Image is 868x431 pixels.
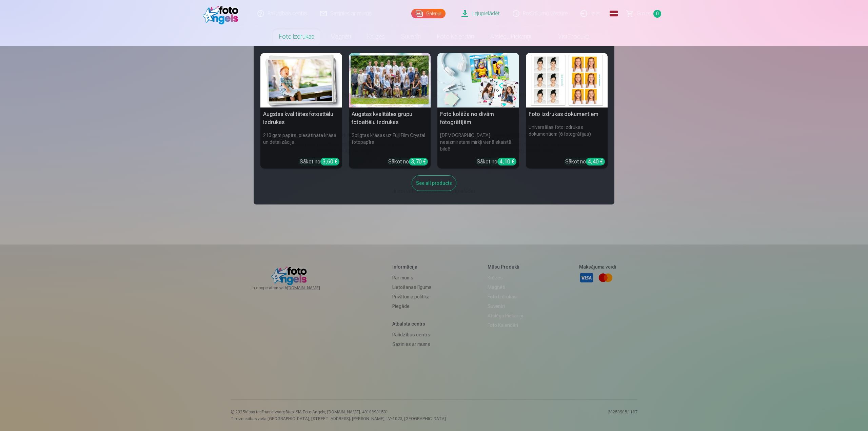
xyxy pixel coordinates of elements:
[409,158,428,165] div: 3,70 €
[565,158,605,166] div: Sākot no
[260,129,342,155] h6: 210 gsm papīrs, piesātināta krāsa un detalizācija
[412,175,456,191] div: See all products
[637,9,651,18] span: Grozs
[412,179,456,186] a: See all products
[437,53,519,169] a: Foto kolāža no divām fotogrāfijāmFoto kolāža no divām fotogrāfijām[DEMOGRAPHIC_DATA] neaizmirstam...
[349,129,431,155] h6: Spilgtas krāsas uz Fuji Film Crystal fotopapīra
[482,27,539,46] a: Atslēgu piekariņi
[429,27,482,46] a: Foto kalendāri
[393,27,429,46] a: Suvenīri
[260,53,342,107] img: Augstas kvalitātes fotoattēlu izdrukas
[411,9,446,18] a: Galerija
[437,53,519,107] img: Foto kolāža no divām fotogrāfijām
[653,10,661,18] span: 0
[349,107,431,129] h5: Augstas kvalitātes grupu fotoattēlu izdrukas
[349,53,431,169] a: Augstas kvalitātes grupu fotoattēlu izdrukasSpilgtas krāsas uz Fuji Film Crystal fotopapīraSākot ...
[388,158,428,166] div: Sākot no
[359,27,393,46] a: Krūzes
[203,3,242,24] img: /fa3
[260,53,342,169] a: Augstas kvalitātes fotoattēlu izdrukasAugstas kvalitātes fotoattēlu izdrukas210 gsm papīrs, piesā...
[526,107,608,121] h5: Foto izdrukas dokumentiem
[586,158,605,165] div: 4,40 €
[260,107,342,129] h5: Augstas kvalitātes fotoattēlu izdrukas
[322,27,359,46] a: Magnēti
[539,27,597,46] a: Visi produkti
[526,53,608,107] img: Foto izdrukas dokumentiem
[477,158,516,166] div: Sākot no
[497,158,516,165] div: 4,10 €
[320,158,339,165] div: 3,60 €
[526,53,608,169] a: Foto izdrukas dokumentiemFoto izdrukas dokumentiemUniversālas foto izdrukas dokumentiem (6 fotogr...
[271,27,322,46] a: Foto izdrukas
[300,158,339,166] div: Sākot no
[526,121,608,155] h6: Universālas foto izdrukas dokumentiem (6 fotogrāfijas)
[437,129,519,155] h6: [DEMOGRAPHIC_DATA] neaizmirstami mirkļi vienā skaistā bildē
[437,107,519,129] h5: Foto kolāža no divām fotogrāfijām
